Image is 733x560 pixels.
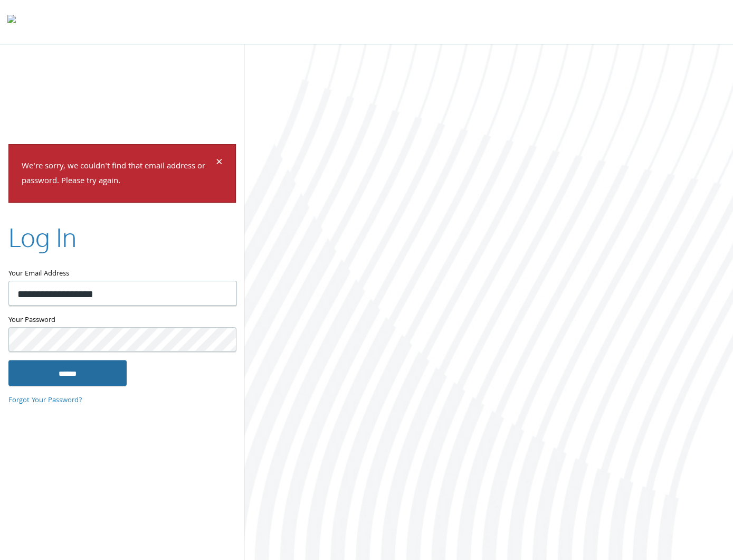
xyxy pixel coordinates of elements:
p: We're sorry, we couldn't find that email address or password. Please try again. [22,159,214,190]
h2: Log In [8,220,77,255]
span: × [216,153,223,174]
a: Forgot Your Password? [8,395,82,406]
img: todyl-logo-dark.svg [7,11,16,32]
label: Your Password [8,314,236,327]
button: Dismiss alert [216,157,223,170]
